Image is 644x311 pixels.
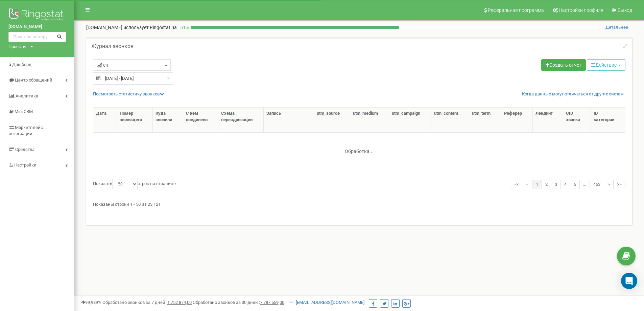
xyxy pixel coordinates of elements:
[93,199,625,208] div: Показаны строки 1 - 50 из 23,121
[621,273,637,289] div: Open Intercom Messenger
[605,25,628,30] span: Детальнее
[8,7,66,24] img: Ringostat logo
[522,91,624,97] a: Когда данные могут отличаться от других систем
[153,108,183,132] th: Куда звонили
[264,108,314,132] th: Запись
[93,59,171,71] a: сп
[97,62,108,68] span: сп
[559,7,603,13] span: Настройки профиля
[14,162,37,168] span: Настройки
[469,108,501,132] th: utm_term
[15,147,34,152] span: Средства
[613,180,625,190] a: >>
[533,108,564,132] th: Лендинг
[523,180,532,190] a: <
[177,24,191,31] p: 51 %
[16,93,38,98] span: Аналитика
[112,179,138,189] select: Показатьстрок на странице
[618,7,632,13] span: Выход
[218,108,264,132] th: Схема переадресации
[570,180,580,190] a: 5
[587,59,625,71] button: Действие
[314,108,350,132] th: utm_source
[8,44,26,50] div: Проекты
[317,143,402,153] div: Обработка...
[350,108,389,132] th: utm_medium
[15,109,33,114] span: Mini CRM
[542,180,551,190] a: 2
[86,24,177,31] p: [DOMAIN_NAME]
[8,125,43,136] span: Маркетплейс интеграций
[93,179,176,189] label: Показать строк на странице
[431,108,469,132] th: utm_content
[289,300,364,305] a: [EMAIL_ADDRESS][DOMAIN_NAME]
[81,300,101,305] span: 99,989%
[117,108,153,132] th: Номер звонящего
[590,180,604,190] a: 463
[579,180,590,190] a: …
[183,108,219,132] th: С кем соединено
[8,32,66,42] input: Поиск по номеру
[93,108,117,132] th: Дата
[102,300,192,305] span: Обработано звонков за 7 дней :
[532,180,542,190] a: 1
[123,25,177,30] span: использует Ringostat на
[167,300,192,305] u: 1 752 874,00
[91,43,134,49] h5: Журнал звонков
[604,180,614,190] a: >
[591,108,625,132] th: ID категории
[12,62,31,67] span: Дашборд
[93,91,164,96] a: Посмотреть cтатистику звонков
[501,108,533,132] th: Реферер
[15,77,52,83] span: Центр обращений
[488,7,544,13] span: Реферальная программа
[551,180,561,190] a: 3
[193,300,284,305] span: Обработано звонков за 30 дней :
[8,24,66,30] a: [DOMAIN_NAME]
[389,108,431,132] th: utm_campaign
[541,59,586,71] a: Создать отчет
[560,180,570,190] a: 4
[511,180,523,190] a: <<
[260,300,284,305] u: 7 787 559,00
[563,108,591,132] th: UID звонка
